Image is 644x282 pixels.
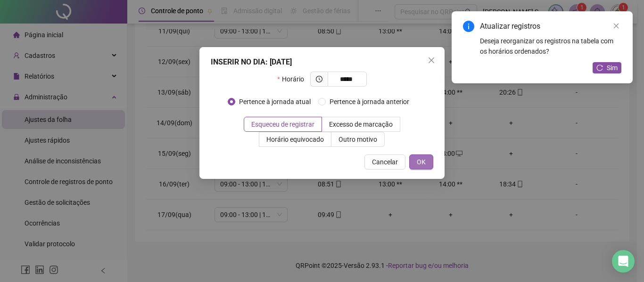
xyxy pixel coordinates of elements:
[316,76,322,82] span: clock-circle
[612,250,635,273] div: Open Intercom Messenger
[326,97,413,107] span: Pertence à jornada anterior
[211,56,433,68] div: INSERIR NO DIA : [DATE]
[339,136,377,143] span: Outro motivo
[463,21,474,32] span: info-circle
[593,62,621,73] button: Sim
[417,157,426,167] span: OK
[266,136,324,143] span: Horário equivocado
[364,154,405,169] button: Cancelar
[235,97,314,107] span: Pertence à jornada atual
[596,64,603,71] span: reload
[409,154,433,169] button: OK
[424,53,439,68] button: Close
[329,121,393,128] span: Excesso de marcação
[277,72,310,87] label: Horário
[480,36,621,56] div: Deseja reorganizar os registros na tabela com os horários ordenados?
[480,21,621,32] div: Atualizar registros
[372,157,398,167] span: Cancelar
[251,121,314,128] span: Esqueceu de registrar
[611,21,621,31] a: Close
[613,23,619,29] span: close
[607,63,618,73] span: Sim
[428,56,435,64] span: close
